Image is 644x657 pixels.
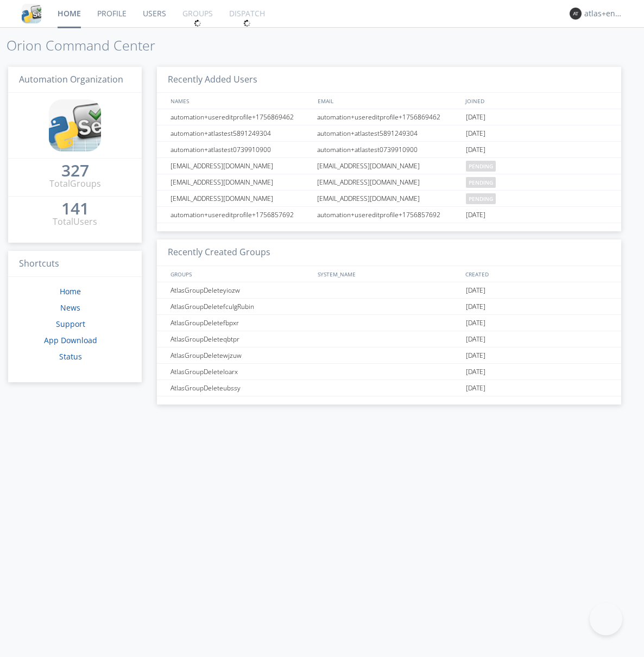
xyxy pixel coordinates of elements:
[466,299,485,315] span: [DATE]
[168,191,314,206] div: [EMAIL_ADDRESS][DOMAIN_NAME]
[466,109,485,125] span: [DATE]
[157,380,621,396] a: AtlasGroupDeleteubssy[DATE]
[168,348,314,363] div: AtlasGroupDeletewjzuw
[157,174,621,191] a: [EMAIL_ADDRESS][DOMAIN_NAME][EMAIL_ADDRESS][DOMAIN_NAME]pending
[157,348,621,364] a: AtlasGroupDeletewjzuw[DATE]
[157,207,621,223] a: automation+usereditprofile+1756857692automation+usereditprofile+1756857692[DATE]
[44,335,97,345] a: App Download
[157,239,621,266] h3: Recently Created Groups
[157,282,621,299] a: AtlasGroupDeleteyiozw[DATE]
[584,8,625,19] div: atlas+english0001
[61,203,89,216] a: 141
[466,364,485,380] span: [DATE]
[590,603,622,635] iframe: Toggle Customer Support
[466,348,485,364] span: [DATE]
[314,125,463,141] div: automation+atlastest5891249304
[168,142,314,157] div: automation+atlastest0739910900
[157,109,621,125] a: automation+usereditprofile+1756869462automation+usereditprofile+1756869462[DATE]
[19,73,123,85] span: Automation Organization
[314,142,463,157] div: automation+atlastest0739910900
[22,4,41,23] img: cddb5a64eb264b2086981ab96f4c1ba7
[466,380,485,396] span: [DATE]
[168,266,313,282] div: GROUPS
[315,93,462,109] div: EMAIL
[168,299,314,314] div: AtlasGroupDeletefculgRubin
[466,315,485,331] span: [DATE]
[570,8,582,20] img: 373638.png
[314,207,463,223] div: automation+usereditprofile+1756857692
[168,380,314,396] div: AtlasGroupDeleteubssy
[53,216,97,228] div: Total Users
[463,266,611,282] div: CREATED
[466,177,496,188] span: pending
[157,125,621,142] a: automation+atlastest5891249304automation+atlastest5891249304[DATE]
[314,174,463,190] div: [EMAIL_ADDRESS][DOMAIN_NAME]
[7,38,644,53] h1: Orion Command Center
[168,158,314,174] div: [EMAIL_ADDRESS][DOMAIN_NAME]
[314,158,463,174] div: [EMAIL_ADDRESS][DOMAIN_NAME]
[157,315,621,331] a: AtlasGroupDeletefbpxr[DATE]
[49,178,101,190] div: Total Groups
[157,142,621,158] a: automation+atlastest0739910900automation+atlastest0739910900[DATE]
[61,203,89,214] div: 141
[56,319,85,329] a: Support
[315,266,462,282] div: SYSTEM_NAME
[60,302,80,313] a: News
[168,315,314,331] div: AtlasGroupDeletefbpxr
[168,125,314,141] div: automation+atlastest5891249304
[168,364,314,380] div: AtlasGroupDeleteloarx
[157,299,621,315] a: AtlasGroupDeletefculgRubin[DATE]
[466,193,496,204] span: pending
[168,282,314,298] div: AtlasGroupDeleteyiozw
[157,191,621,207] a: [EMAIL_ADDRESS][DOMAIN_NAME][EMAIL_ADDRESS][DOMAIN_NAME]pending
[157,331,621,348] a: AtlasGroupDeleteqbtpr[DATE]
[168,109,314,125] div: automation+usereditprofile+1756869462
[194,20,201,27] img: spin.svg
[466,161,496,172] span: pending
[168,174,314,190] div: [EMAIL_ADDRESS][DOMAIN_NAME]
[314,109,463,125] div: automation+usereditprofile+1756869462
[466,207,485,223] span: [DATE]
[168,207,314,223] div: automation+usereditprofile+1756857692
[157,364,621,380] a: AtlasGroupDeleteloarx[DATE]
[314,191,463,206] div: [EMAIL_ADDRESS][DOMAIN_NAME]
[243,20,251,27] img: spin.svg
[168,331,314,347] div: AtlasGroupDeleteqbtpr
[157,67,621,93] h3: Recently Added Users
[59,351,82,362] a: Status
[466,331,485,348] span: [DATE]
[60,286,81,296] a: Home
[49,99,101,151] img: cddb5a64eb264b2086981ab96f4c1ba7
[8,251,142,277] h3: Shortcuts
[466,142,485,158] span: [DATE]
[466,282,485,299] span: [DATE]
[61,165,89,176] div: 327
[61,165,89,178] a: 327
[168,93,313,109] div: NAMES
[157,158,621,174] a: [EMAIL_ADDRESS][DOMAIN_NAME][EMAIL_ADDRESS][DOMAIN_NAME]pending
[466,125,485,142] span: [DATE]
[463,93,611,109] div: JOINED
